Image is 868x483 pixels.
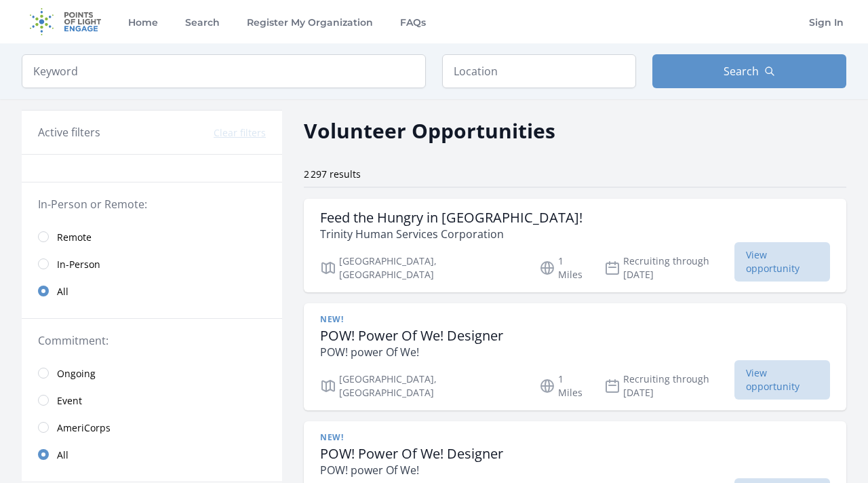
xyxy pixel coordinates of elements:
[320,432,343,443] span: New!
[539,372,588,400] p: 1 Miles
[604,372,735,400] p: Recruiting through [DATE]
[652,54,846,88] button: Search
[304,199,846,292] a: Feed the Hungry in [GEOGRAPHIC_DATA]! Trinity Human Services Corporation [GEOGRAPHIC_DATA], [GEOG...
[304,168,361,180] span: 2 297 results
[22,223,282,250] a: Remote
[22,360,282,387] a: Ongoing
[57,421,111,435] span: AmeriCorps
[724,63,759,79] span: Search
[22,441,282,468] a: All
[38,124,100,140] h3: Active filters
[734,242,830,282] span: View opportunity
[320,372,523,400] p: [GEOGRAPHIC_DATA], [GEOGRAPHIC_DATA]
[22,414,282,441] a: AmeriCorps
[214,126,266,140] button: Clear filters
[442,54,636,88] input: Location
[38,332,266,349] legend: Commitment:
[304,115,555,146] h2: Volunteer Opportunities
[320,328,503,344] h3: POW! Power Of We! Designer
[539,254,588,282] p: 1 Miles
[320,446,503,462] h3: POW! Power Of We! Designer
[320,210,583,226] h3: Feed the Hungry in [GEOGRAPHIC_DATA]!
[22,277,282,305] a: All
[320,344,503,360] p: POW! power Of We!
[320,462,503,478] p: POW! power Of We!
[320,226,583,242] p: Trinity Human Services Corporation
[57,231,92,244] span: Remote
[57,448,68,462] span: All
[604,254,735,282] p: Recruiting through [DATE]
[57,285,68,298] span: All
[320,254,523,282] p: [GEOGRAPHIC_DATA], [GEOGRAPHIC_DATA]
[22,250,282,277] a: In-Person
[57,367,96,381] span: Ongoing
[304,303,846,410] a: New! POW! Power Of We! Designer POW! power Of We! [GEOGRAPHIC_DATA], [GEOGRAPHIC_DATA] 1 Miles Re...
[38,196,266,212] legend: In-Person or Remote:
[22,387,282,414] a: Event
[57,394,82,408] span: Event
[734,360,830,400] span: View opportunity
[22,54,426,88] input: Keyword
[57,258,100,271] span: In-Person
[320,314,343,325] span: New!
